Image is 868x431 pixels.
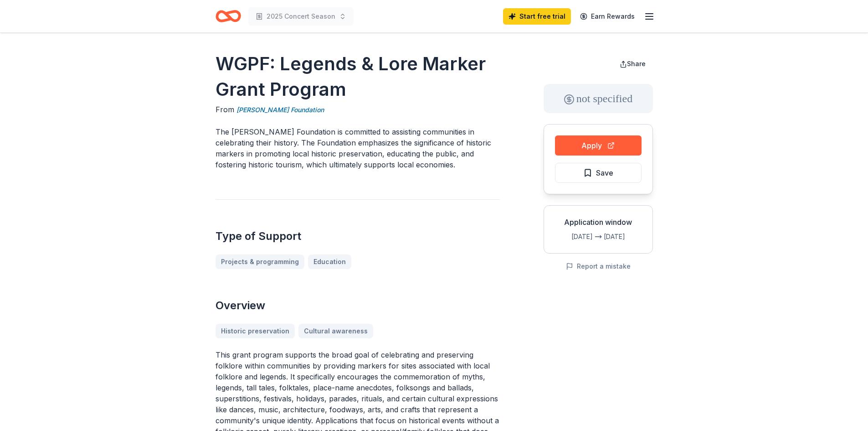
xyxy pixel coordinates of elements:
[555,135,642,156] button: Apply
[612,55,653,73] button: Share
[216,229,500,244] h2: Type of Support
[566,261,631,272] button: Report a mistake
[216,126,500,170] p: The [PERSON_NAME] Foundation is committed to assisting communities in celebrating their history. ...
[575,8,640,25] a: Earn Rewards
[596,167,613,179] span: Save
[248,7,354,26] button: 2025 Concert Season
[308,254,351,269] a: Education
[544,84,653,113] div: not specified
[236,104,324,115] a: [PERSON_NAME] Foundation
[267,11,335,22] span: 2025 Concert Season
[551,231,593,242] div: [DATE]
[216,298,500,313] h2: Overview
[216,5,241,27] a: Home
[604,231,645,242] div: [DATE]
[627,60,646,68] span: Share
[503,8,571,25] a: Start free trial
[216,104,500,115] div: From
[555,163,642,183] button: Save
[216,254,304,269] a: Projects & programming
[551,217,645,228] div: Application window
[216,51,500,102] h1: WGPF: Legends & Lore Marker Grant Program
